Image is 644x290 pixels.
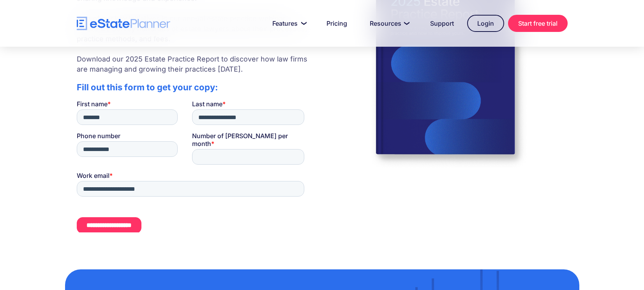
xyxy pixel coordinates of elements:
a: Features [263,16,313,31]
iframe: Form 0 [77,100,307,232]
h2: Fill out this form to get your copy: [77,82,307,92]
a: Resources [360,16,417,31]
a: home [77,17,170,30]
a: Pricing [317,16,356,31]
a: Login [467,15,504,32]
a: Start free trial [508,15,568,32]
a: Support [421,16,463,31]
